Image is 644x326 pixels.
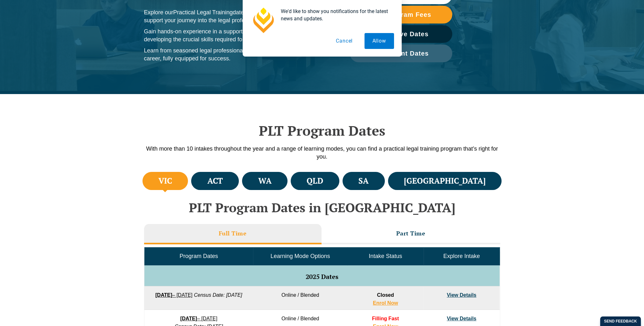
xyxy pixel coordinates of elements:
span: Learning Mode Options [271,253,330,259]
h4: SA [358,176,369,186]
strong: [DATE] [180,316,197,321]
strong: [DATE] [155,292,172,298]
span: 2025 Dates [306,272,338,281]
h3: Part Time [396,230,426,237]
a: [DATE]– [DATE] [180,316,218,321]
span: Placement Dates [373,50,429,57]
h2: PLT Program Dates [141,123,503,139]
span: Intake Status [369,253,402,259]
span: Filling Fast [372,316,399,321]
a: View Details [447,292,476,298]
button: Cancel [328,33,361,49]
span: Explore Intake [443,253,480,259]
a: [DATE]– [DATE] [155,292,192,298]
em: Census Date: [DATE] [194,292,242,298]
span: Closed [377,292,394,298]
h4: VIC [158,176,172,186]
a: View Details [447,316,476,321]
img: notification icon [250,8,276,33]
h4: QLD [307,176,323,186]
h4: [GEOGRAPHIC_DATA] [404,176,486,186]
a: Enrol Now [373,300,398,306]
h2: PLT Program Dates in [GEOGRAPHIC_DATA] [141,200,503,214]
h3: Full Time [219,230,247,237]
div: We'd like to show you notifications for the latest news and updates. [276,8,394,22]
span: Program Dates [179,253,218,259]
button: Allow [364,33,394,49]
h4: ACT [207,176,223,186]
h4: WA [258,176,272,186]
td: Online / Blended [253,286,347,310]
p: With more than 10 intakes throughout the year and a range of learning modes, you can find a pract... [141,145,503,161]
